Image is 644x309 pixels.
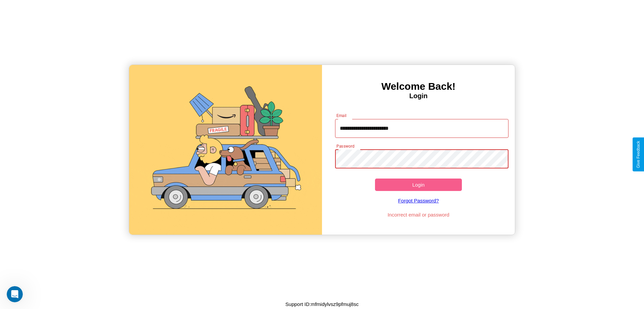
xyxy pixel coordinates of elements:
label: Email [336,113,347,118]
h4: Login [322,92,515,100]
p: Incorrect email or password [332,210,505,219]
p: Support ID: mfmidylvsz9pfmuj8sc [285,300,359,309]
label: Password [336,143,354,149]
a: Forgot Password? [332,191,505,210]
button: Login [375,179,462,191]
div: Give Feedback [636,141,641,168]
img: gif [129,65,322,235]
iframe: Intercom live chat [7,286,23,302]
h3: Welcome Back! [322,81,515,92]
